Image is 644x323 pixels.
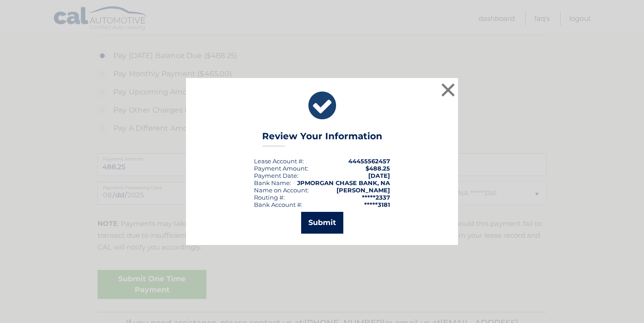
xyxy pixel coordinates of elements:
[254,201,302,208] div: Bank Account #:
[254,186,309,194] div: Name on Account:
[254,179,291,186] div: Bank Name:
[254,157,304,165] div: Lease Account #:
[337,186,390,194] strong: [PERSON_NAME]
[368,172,390,179] span: [DATE]
[301,212,343,234] button: Submit
[297,179,390,186] strong: JPMORGAN CHASE BANK, NA
[439,81,457,99] button: ×
[254,172,297,179] span: Payment Date
[254,194,285,201] div: Routing #:
[262,131,382,147] h3: Review Your Information
[254,172,298,179] div: :
[348,157,390,165] strong: 44455562457
[254,165,308,172] div: Payment Amount:
[366,165,390,172] span: $488.25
